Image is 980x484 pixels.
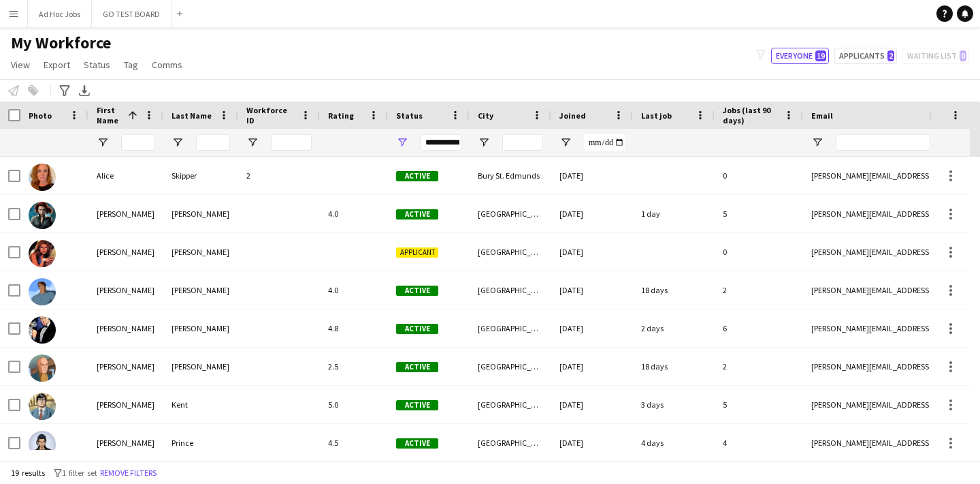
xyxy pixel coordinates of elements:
[633,271,715,309] div: 18 days
[715,233,803,271] div: 0
[470,195,551,232] div: [GEOGRAPHIC_DATA]
[271,134,312,151] input: Workforce ID Filter Input
[811,136,823,149] button: Open Filter Menu
[633,195,715,232] div: 1 day
[88,157,163,194] div: Alice
[29,431,56,458] img: Diana Prince
[29,240,56,267] img: Barbara Gorden
[56,82,73,99] app-action-btn: Advanced filters
[470,233,551,271] div: [GEOGRAPHIC_DATA]
[633,348,715,385] div: 18 days
[44,59,70,71] span: Export
[29,393,56,420] img: Clark Kent
[88,309,163,347] div: [PERSON_NAME]
[715,271,803,309] div: 2
[118,56,144,74] a: Tag
[551,424,633,462] div: [DATE]
[815,50,826,61] span: 19
[163,157,238,194] div: Skipper
[146,56,188,74] a: Comms
[246,105,295,125] span: Workforce ID
[320,386,388,423] div: 5.0
[84,59,110,71] span: Status
[11,33,111,53] span: My Workforce
[163,348,238,385] div: [PERSON_NAME]
[92,1,171,27] button: GO TEST BOARD
[29,164,56,191] img: Alice Skipper
[478,136,490,149] button: Open Filter Menu
[551,157,633,194] div: [DATE]
[396,286,438,296] span: Active
[551,309,633,347] div: [DATE]
[29,278,56,305] img: Benjamin Grimm
[811,110,833,121] span: Email
[584,134,625,151] input: Joined Filter Input
[320,348,388,385] div: 2.5
[88,195,163,232] div: [PERSON_NAME]
[88,386,163,423] div: [PERSON_NAME]
[715,424,803,462] div: 4
[715,386,803,423] div: 5
[124,59,138,71] span: Tag
[97,136,109,149] button: Open Filter Menu
[88,424,163,462] div: [PERSON_NAME]
[88,233,163,271] div: [PERSON_NAME]
[163,309,238,347] div: [PERSON_NAME]
[171,110,212,121] span: Last Name
[551,233,633,271] div: [DATE]
[97,105,122,125] span: First Name
[29,202,56,229] img: Amanda Briggs
[396,247,438,258] span: Applicant
[715,157,803,194] div: 0
[723,105,779,125] span: Jobs (last 90 days)
[551,348,633,385] div: [DATE]
[121,134,155,151] input: First Name Filter Input
[152,59,182,71] span: Comms
[633,309,715,347] div: 2 days
[396,136,408,149] button: Open Filter Menu
[28,1,92,27] button: Ad Hoc Jobs
[320,309,388,347] div: 4.8
[88,348,163,385] div: [PERSON_NAME]
[163,386,238,423] div: Kent
[5,56,35,74] a: View
[320,271,388,309] div: 4.0
[771,48,829,64] button: Everyone19
[29,110,52,121] span: Photo
[29,316,56,344] img: Bruce Wayne
[551,195,633,232] div: [DATE]
[246,136,259,149] button: Open Filter Menu
[62,468,97,478] span: 1 filter set
[551,271,633,309] div: [DATE]
[76,82,93,99] app-action-btn: Export XLSX
[11,59,30,71] span: View
[559,110,586,121] span: Joined
[834,48,897,64] button: Applicants2
[470,348,551,385] div: [GEOGRAPHIC_DATA]
[502,134,543,151] input: City Filter Input
[29,354,56,382] img: Charles Xavier
[470,309,551,347] div: [GEOGRAPHIC_DATA]
[470,157,551,194] div: Bury St. Edmunds
[470,424,551,462] div: [GEOGRAPHIC_DATA]
[78,56,116,74] a: Status
[163,195,238,232] div: [PERSON_NAME]
[715,348,803,385] div: 2
[238,157,320,194] div: 2
[171,136,184,149] button: Open Filter Menu
[641,110,672,121] span: Last job
[887,50,894,61] span: 2
[38,56,76,74] a: Export
[396,209,438,220] span: Active
[320,195,388,232] div: 4.0
[470,271,551,309] div: [GEOGRAPHIC_DATA]
[633,386,715,423] div: 3 days
[88,271,163,309] div: [PERSON_NAME]
[396,362,438,372] span: Active
[320,424,388,462] div: 4.5
[559,136,572,149] button: Open Filter Menu
[633,424,715,462] div: 4 days
[396,171,438,181] span: Active
[396,110,423,121] span: Status
[396,324,438,334] span: Active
